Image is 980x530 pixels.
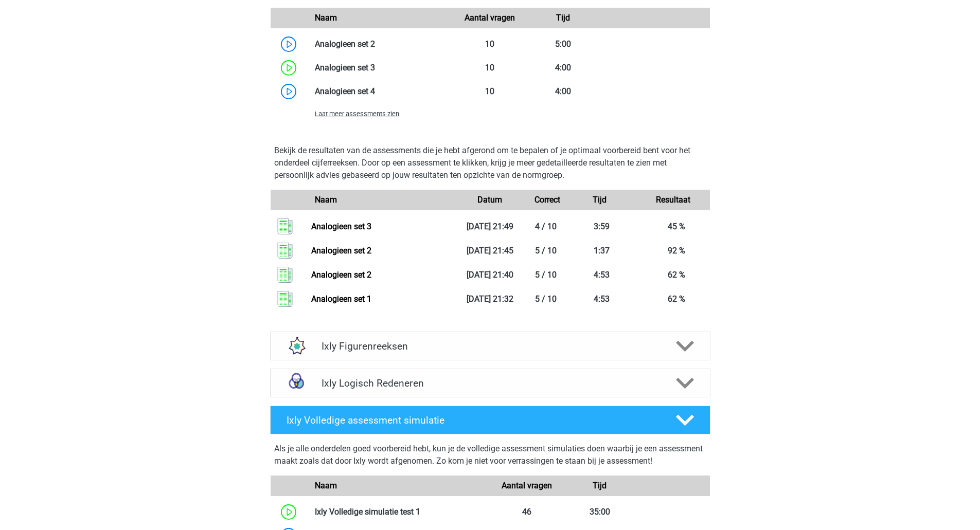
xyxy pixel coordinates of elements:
div: Analogieen set 3 [307,62,454,74]
div: Naam [307,194,454,206]
img: figuurreeksen [283,333,310,359]
h4: Ixly Volledige assessment simulatie [287,414,659,426]
div: Tijd [563,194,636,206]
h4: Ixly Logisch Redeneren [322,377,658,389]
div: Als je alle onderdelen goed voorbereid hebt, kun je de volledige assessment simulaties doen waarb... [274,443,706,471]
a: Analogieen set 2 [311,246,371,255]
a: Analogieen set 1 [311,294,371,304]
span: Laat meer assessments zien [315,110,399,118]
div: Ixly Volledige simulatie test 1 [307,506,490,518]
a: Analogieen set 3 [311,222,371,231]
div: Naam [307,480,490,492]
div: Tijd [563,480,636,492]
div: Naam [307,12,454,24]
a: Analogieen set 2 [311,270,371,280]
h4: Ixly Figurenreeksen [322,340,658,352]
div: Aantal vragen [490,480,563,492]
div: Aantal vragen [453,12,526,24]
p: Bekijk de resultaten van de assessments die je hebt afgerond om te bepalen of je optimaal voorber... [274,144,706,181]
a: figuurreeksen Ixly Figurenreeksen [266,332,715,360]
div: Correct [527,194,563,206]
img: syllogismen [283,370,310,396]
div: Resultaat [636,194,709,206]
div: Tijd [527,12,600,24]
a: Ixly Volledige assessment simulatie [266,406,715,434]
a: syllogismen Ixly Logisch Redeneren [266,369,715,397]
div: Datum [453,194,526,206]
div: Analogieen set 4 [307,85,454,98]
div: Analogieen set 2 [307,38,454,50]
